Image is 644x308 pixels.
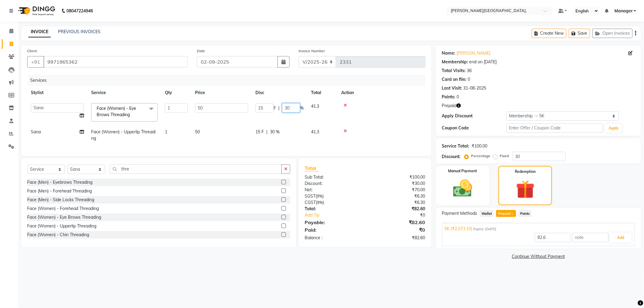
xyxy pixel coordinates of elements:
[510,178,540,201] img: _gift.svg
[467,68,472,74] div: 36
[27,223,96,229] div: Face (Women) - Upperlip Threading
[27,179,92,186] div: Face (Men) - Eyebrows Threading
[66,2,93,19] b: 08047224946
[300,187,365,193] div: Net:
[572,233,608,242] input: note
[437,253,640,260] a: Continue Without Payment
[31,129,41,135] span: Sana
[442,210,477,217] span: Payment Methods
[365,235,430,241] div: ₹82.60
[442,154,461,160] div: Discount:
[299,48,325,54] label: Invoice Number
[365,219,430,226] div: ₹82.60
[445,226,473,232] span: 5K (₹2,073.10)
[535,233,571,242] input: Amount
[27,48,37,54] label: Client
[197,48,205,54] label: Date
[569,29,590,38] button: Save
[130,112,133,117] a: x
[614,8,633,14] span: Manager
[161,86,191,100] th: Qty
[480,210,494,217] span: Wallet
[442,76,467,83] div: Card on file:
[376,212,430,218] div: ₹0
[97,106,136,117] span: Face (Women) - Eye Brows Threading
[442,125,506,131] div: Coupon Code
[278,105,280,111] span: |
[442,68,466,74] div: Total Visits:
[457,94,459,100] div: 0
[496,210,516,217] span: Prepaid
[27,56,44,68] button: +91
[468,76,470,83] div: 0
[474,227,497,232] span: Expiry: [DATE]
[518,210,532,217] span: Points
[27,232,89,238] div: Face (Women) - Chin Threading
[300,105,304,111] span: %
[365,199,430,206] div: ₹6.30
[270,129,280,135] span: 30 %
[27,214,101,221] div: Face (Women) - Eye Brows Threading
[300,235,365,241] div: Balance :
[610,233,632,243] button: Add
[274,105,276,111] span: F
[365,226,430,233] div: ₹0
[27,86,88,100] th: Stylist
[28,27,51,37] a: INVOICE
[365,180,430,187] div: ₹30.00
[442,50,456,56] div: Name:
[317,200,323,205] span: 9%
[442,85,462,91] div: Last Visit:
[91,129,155,141] span: Face (Women) - Upperlip Threading
[592,29,633,38] button: Open Invoices
[165,129,167,135] span: 1
[469,59,497,65] div: end on [DATE]
[300,180,365,187] div: Discount:
[300,219,365,226] div: Payable:
[463,85,486,91] div: 31-08-2025
[27,188,92,194] div: Face (Men) - Forehead Threading
[442,143,469,149] div: Service Total:
[300,206,365,212] div: Total:
[195,129,200,135] span: 50
[311,103,319,109] span: 41.3
[442,59,468,65] div: Membership:
[442,94,456,100] div: Points:
[43,56,188,68] input: Search by Name/Mobile/Email/Code
[300,174,365,180] div: Sub Total:
[338,86,425,100] th: Action
[27,205,99,212] div: Face (Women) - Forehead Threading
[365,206,430,212] div: ₹82.60
[88,86,161,100] th: Service
[27,197,94,203] div: Face (Men) - Side Locks Threading
[511,212,514,216] span: 1
[500,153,509,159] label: Fixed
[365,187,430,193] div: ₹70.00
[506,123,603,133] input: Enter Offer / Coupon Code
[300,193,365,199] div: ( )
[447,177,478,199] img: _cash.svg
[442,103,457,109] span: Prepaid
[307,86,338,100] th: Total
[300,212,376,218] a: Add Tip
[110,164,282,174] input: Search or Scan
[448,168,477,174] label: Manual Payment
[191,86,252,100] th: Price
[365,174,430,180] div: ₹100.00
[28,75,430,86] div: Services
[305,193,316,199] span: SGST
[266,129,268,135] span: |
[305,200,316,205] span: CGST
[300,199,365,206] div: ( )
[472,143,488,149] div: ₹100.00
[457,50,491,56] a: [PERSON_NAME]
[15,2,57,19] img: logo
[365,193,430,199] div: ₹6.30
[255,129,264,135] span: 15 F
[532,29,566,38] button: Create New
[515,169,536,174] label: Redemption
[605,124,622,133] button: Apply
[300,226,365,233] div: Paid:
[58,29,101,34] a: PREVIOUS INVOICES
[442,113,506,119] div: Apply Discount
